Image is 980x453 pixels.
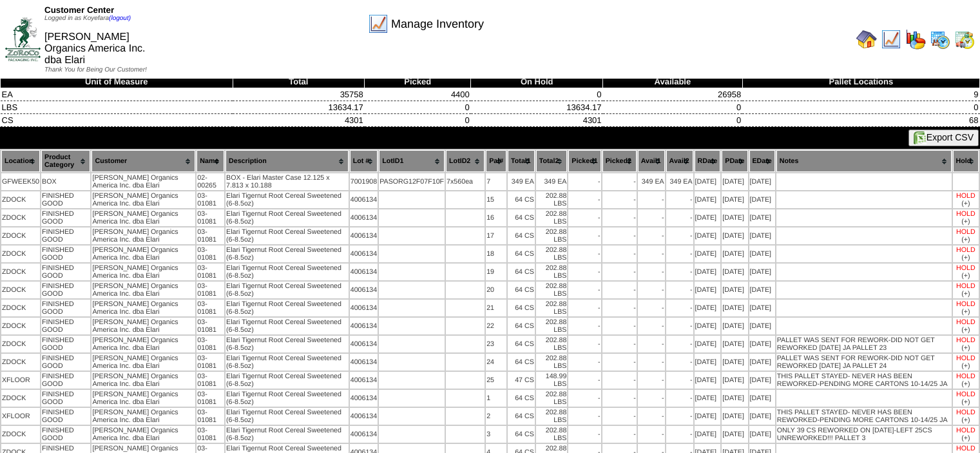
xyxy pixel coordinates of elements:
[749,246,775,262] td: [DATE]
[226,318,349,334] td: Elari Tigernut Root Cereal Sweetened (6-8.5oz)
[41,318,90,334] td: FINISHED GOOD
[536,264,568,280] td: 202.88 LBS
[776,354,952,371] td: PALLET WAS SENT FOR REWORK-DID NOT GET REWORKED [DATE] JA PALLET 24
[638,227,665,244] td: -
[749,209,775,226] td: [DATE]
[602,227,637,244] td: -
[197,209,224,226] td: 03-01081
[881,29,901,50] img: line_graph.gif
[350,318,378,334] td: 4006134
[471,114,603,127] td: 4301
[41,300,90,316] td: FINISHED GOOD
[722,227,747,244] td: [DATE]
[91,318,195,334] td: [PERSON_NAME] Organics America Inc. dba Elari
[638,390,665,407] td: -
[956,264,975,272] div: HOLD
[695,318,721,334] td: [DATE]
[197,227,224,244] td: 03-01081
[350,209,378,226] td: 4006134
[508,354,535,371] td: 64 CS
[508,372,535,389] td: 47 CS
[91,173,195,190] td: [PERSON_NAME] Organics America Inc. dba Elari
[350,150,378,172] th: Lot #
[197,408,224,425] td: 03-01081
[486,191,506,208] td: 15
[365,114,471,127] td: 0
[930,29,950,50] img: calendarprod.gif
[961,344,970,352] div: (+)
[749,227,775,244] td: [DATE]
[961,326,970,334] div: (+)
[41,150,90,172] th: Product Category
[638,209,665,226] td: -
[91,300,195,316] td: [PERSON_NAME] Organics America Inc. dba Elari
[695,390,721,407] td: [DATE]
[695,246,721,262] td: [DATE]
[666,264,693,280] td: -
[1,282,40,298] td: ZDOCK
[91,354,195,371] td: [PERSON_NAME] Organics America Inc. dba Elari
[638,300,665,316] td: -
[568,246,600,262] td: -
[197,246,224,262] td: 03-01081
[603,101,743,114] td: 0
[956,282,975,290] div: HOLD
[536,354,568,371] td: 202.88 LBS
[536,191,568,208] td: 202.88 LBS
[602,150,637,172] th: Picked2
[91,209,195,226] td: [PERSON_NAME] Organics America Inc. dba Elari
[568,209,600,226] td: -
[350,246,378,262] td: 4006134
[742,101,979,114] td: 0
[536,390,568,407] td: 202.88 LBS
[508,336,535,352] td: 64 CS
[638,246,665,262] td: -
[749,318,775,334] td: [DATE]
[666,282,693,298] td: -
[44,66,147,73] span: Thank You for Being Our Customer!
[1,173,40,190] td: GFWEEK50
[486,209,506,226] td: 16
[961,290,970,298] div: (+)
[536,318,568,334] td: 202.88 LBS
[486,390,506,407] td: 1
[666,336,693,352] td: -
[1,318,40,334] td: ZDOCK
[568,150,600,172] th: Picked1
[1,390,40,407] td: ZDOCK
[602,336,637,352] td: -
[666,173,693,190] td: 349 EA
[41,372,90,389] td: FINISHED GOOD
[914,131,927,144] img: excel.gif
[5,17,41,61] img: ZoRoCo_Logo(Green%26Foil)%20jpg.webp
[233,101,365,114] td: 13634.17
[350,264,378,280] td: 4006134
[486,354,506,371] td: 24
[508,408,535,425] td: 64 CS
[350,300,378,316] td: 4006134
[233,114,365,127] td: 4301
[91,246,195,262] td: [PERSON_NAME] Organics America Inc. dba Elari
[44,5,114,15] span: Customer Center
[350,408,378,425] td: 4006134
[961,218,970,226] div: (+)
[722,282,747,298] td: [DATE]
[695,282,721,298] td: [DATE]
[956,354,975,362] div: HOLD
[536,336,568,352] td: 202.88 LBS
[749,282,775,298] td: [DATE]
[961,200,970,207] div: (+)
[508,300,535,316] td: 64 CS
[956,246,975,254] div: HOLD
[749,191,775,208] td: [DATE]
[508,264,535,280] td: 64 CS
[638,264,665,280] td: -
[749,264,775,280] td: [DATE]
[197,390,224,407] td: 03-01081
[956,228,975,236] div: HOLD
[41,264,90,280] td: FINISHED GOOD
[365,88,471,101] td: 4400
[350,336,378,352] td: 4006134
[742,88,979,101] td: 9
[91,227,195,244] td: [PERSON_NAME] Organics America Inc. dba Elari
